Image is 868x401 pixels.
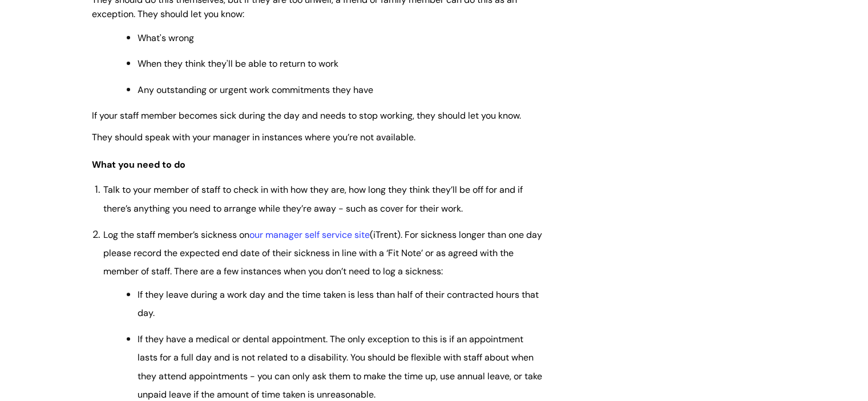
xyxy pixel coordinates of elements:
span: Any outstanding or urgent work commitments they have [138,84,373,96]
span: Log the staff member’s sickness on (iTrent). For sickness longer than one day please record the e... [103,229,542,278]
a: our manager self service site [249,229,370,241]
span: What's wrong [138,32,194,44]
span: If they have a medical or dental appointment. The only exception to this is if an appointment las... [138,333,542,400]
span: If they leave during a work day and the time taken is less than half of their contracted hours th... [138,289,539,319]
span: When they think they'll be able to return to work [138,58,338,70]
span: Talk to your member of staff to check in with how they are, how long they think they’ll be off fo... [103,184,523,214]
span: They should speak with your manager in instances where you’re not available. [92,131,415,143]
span: If your staff member becomes sick during the day and needs to stop working, they should let you k... [92,110,521,121]
span: What you need to do [92,159,185,171]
